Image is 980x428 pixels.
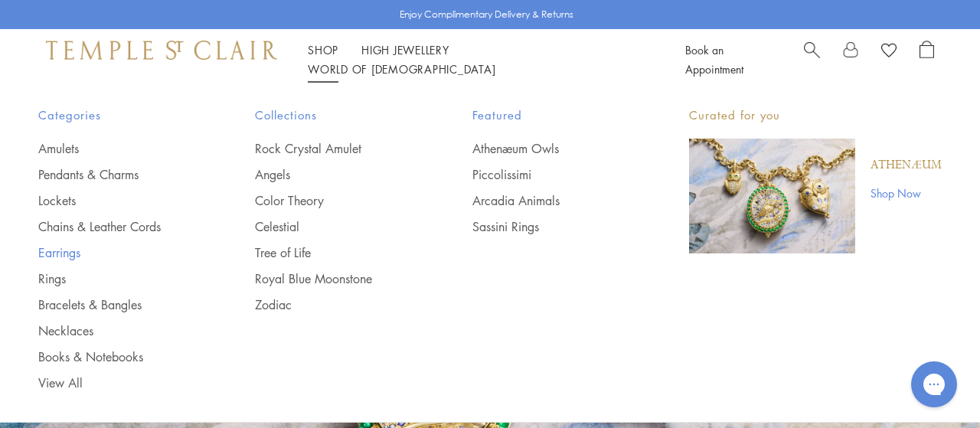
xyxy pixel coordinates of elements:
[255,140,410,157] a: Rock Crystal Amulet
[255,106,410,125] span: Collections
[255,192,410,209] a: Color Theory
[255,244,410,261] a: Tree of Life
[38,140,194,157] a: Amulets
[685,42,743,77] a: Book an Appointment
[38,244,194,261] a: Earrings
[871,185,942,201] a: Shop Now
[255,296,410,313] a: Zodiac
[689,106,942,125] p: Curated for you
[308,41,651,79] nav: Main navigation
[38,348,194,365] a: Books & Notebooks
[472,140,628,157] a: Athenæum Owls
[472,106,628,125] span: Featured
[255,270,410,287] a: Royal Blue Moonstone
[38,296,194,313] a: Bracelets & Bangles
[400,7,573,22] p: Enjoy Complimentary Delivery & Returns
[308,42,338,57] a: ShopShop
[38,270,194,287] a: Rings
[361,42,449,57] a: High JewelleryHigh Jewellery
[46,41,277,59] img: Temple St. Clair
[255,166,410,183] a: Angels
[881,41,897,64] a: View Wishlist
[38,166,194,183] a: Pendants & Charms
[38,374,194,391] a: View All
[38,192,194,209] a: Lockets
[871,157,942,174] a: Athenæum
[472,218,628,235] a: Sassini Rings
[308,61,495,77] a: World of [DEMOGRAPHIC_DATA]World of [DEMOGRAPHIC_DATA]
[804,41,820,79] a: Search
[38,106,194,125] span: Categories
[472,192,628,209] a: Arcadia Animals
[903,356,965,413] iframe: Gorgias live chat messenger
[38,218,194,235] a: Chains & Leather Cords
[38,322,194,339] a: Necklaces
[920,41,934,79] a: Open Shopping Bag
[472,166,628,183] a: Piccolissimi
[255,218,410,235] a: Celestial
